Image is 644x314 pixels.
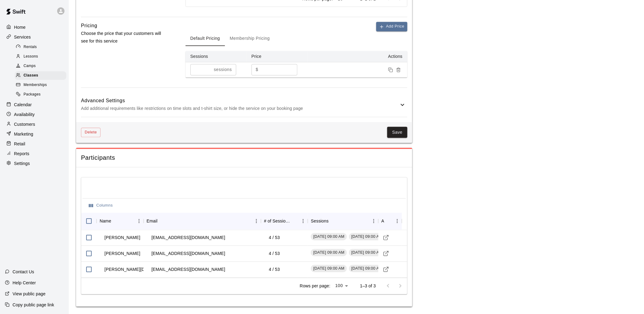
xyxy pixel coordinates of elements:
[15,81,66,89] div: Memberships
[100,230,145,246] td: [PERSON_NAME]
[333,282,350,290] div: 100
[13,269,34,275] p: Contact Us
[311,213,329,230] div: Sessions
[134,217,144,226] button: Menu
[214,67,232,73] p: sessions
[349,234,385,240] span: [DATE] 09:00 AM
[5,139,64,148] a: Retail
[369,217,378,226] button: Menu
[14,24,26,30] p: Home
[5,110,64,119] a: Availability
[144,213,261,230] div: Email
[14,160,30,166] p: Settings
[186,51,247,62] th: Sessions
[225,32,275,46] button: Membership Pricing
[376,22,407,32] button: Add Price
[311,266,347,272] span: [DATE] 09:00 AM
[311,234,347,240] span: [DATE] 09:00 AM
[157,217,166,226] button: Sort
[24,82,47,88] span: Memberships
[378,213,402,230] div: Actions
[15,52,69,61] a: Lessons
[14,34,31,40] p: Services
[5,100,64,109] a: Calendar
[5,32,64,42] a: Services
[97,213,144,230] div: Name
[147,246,230,262] td: [EMAIL_ADDRESS][DOMAIN_NAME]
[14,121,35,127] p: Customers
[264,246,285,262] td: 4 / 53
[299,217,308,226] button: Menu
[24,54,38,60] span: Lessons
[81,22,97,30] h6: Pricing
[5,129,64,139] a: Marketing
[311,250,347,256] span: [DATE] 09:00 AM
[349,250,385,256] span: [DATE] 09:00 AM
[147,230,230,246] td: [EMAIL_ADDRESS][DOMAIN_NAME]
[5,23,64,32] a: Home
[290,217,299,226] button: Sort
[15,90,66,99] div: Packages
[252,217,261,226] button: Menu
[264,262,285,278] td: 4 / 53
[147,213,158,230] div: Email
[381,249,391,258] a: Visit customer profile
[381,233,391,242] a: Visit customer profile
[308,213,378,230] div: Sessions
[15,43,66,51] div: Rentals
[15,71,69,80] a: Classes
[395,66,403,74] button: Remove price
[13,280,36,286] p: Help Center
[186,32,225,46] button: Default Pricing
[14,131,33,137] p: Marketing
[5,149,64,158] a: Reports
[261,213,308,230] div: # of Sessions
[349,266,385,272] span: [DATE] 09:00 AM
[13,302,54,308] p: Copy public page link
[81,93,407,117] div: Advanced SettingsAdd additional requirements like restrictions on time slots and t-shirt size, or...
[384,217,393,226] button: Sort
[147,262,230,278] td: [EMAIL_ADDRESS][DOMAIN_NAME]
[15,42,69,52] a: Rentals
[15,90,69,99] a: Packages
[387,66,395,74] button: Duplicate price
[381,213,384,230] div: Actions
[87,201,114,211] button: Select columns
[264,230,285,246] td: 4 / 53
[24,63,36,69] span: Camps
[24,44,37,50] span: Rentals
[15,52,66,61] div: Lessons
[256,67,258,73] p: $
[81,105,399,113] p: Add additional requirements like restrictions on time slots and t-shirt size, or hide the service...
[247,51,308,62] th: Price
[264,213,290,230] div: # of Sessions
[100,246,145,262] td: [PERSON_NAME]
[81,154,407,162] span: Participants
[24,92,41,98] span: Packages
[14,141,25,147] p: Retail
[329,217,337,226] button: Sort
[15,80,69,90] a: Memberships
[111,217,120,226] button: Sort
[14,151,29,157] p: Reports
[381,265,391,274] a: Visit customer profile
[387,127,407,138] button: Save
[13,291,46,297] p: View public page
[300,283,330,289] p: Rows per page:
[15,62,69,71] a: Camps
[5,120,64,129] a: Customers
[15,62,66,70] div: Camps
[81,128,101,137] button: Delete
[360,283,376,289] p: 1–3 of 3
[100,262,194,278] td: [PERSON_NAME][DEMOGRAPHIC_DATA]
[24,73,38,79] span: Classes
[81,97,399,105] h6: Advanced Settings
[5,159,64,168] a: Settings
